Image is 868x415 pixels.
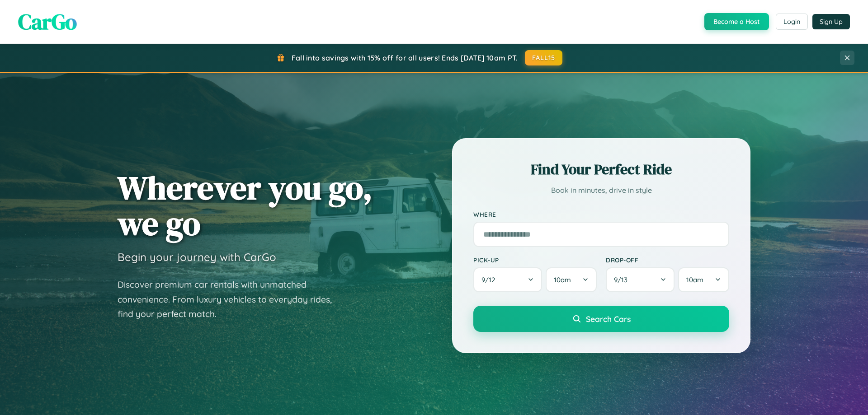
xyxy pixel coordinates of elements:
[525,50,563,65] button: FALL15
[473,210,729,218] label: Where
[292,53,518,62] span: Fall into savings with 15% off for all users! Ends [DATE] 10am PT.
[473,267,542,292] button: 9/12
[481,275,500,284] span: 9 / 12
[473,159,729,179] h2: Find Your Perfect Ride
[704,13,769,30] button: Become a Host
[118,250,276,264] h3: Begin your journey with CarGo
[118,277,344,322] p: Discover premium car rentals with unmatched convenience. From luxury vehicles to everyday rides, ...
[776,14,808,30] button: Login
[554,275,571,284] span: 10am
[118,170,373,241] h1: Wherever you go, we go
[678,267,729,292] button: 10am
[586,314,631,324] span: Search Cars
[473,256,597,264] label: Pick-up
[614,275,632,284] span: 9 / 13
[473,306,729,332] button: Search Cars
[606,267,675,292] button: 9/13
[606,256,729,264] label: Drop-off
[686,275,703,284] span: 10am
[546,267,597,292] button: 10am
[18,7,77,37] span: CarGo
[473,184,729,197] p: Book in minutes, drive in style
[812,14,850,29] button: Sign Up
